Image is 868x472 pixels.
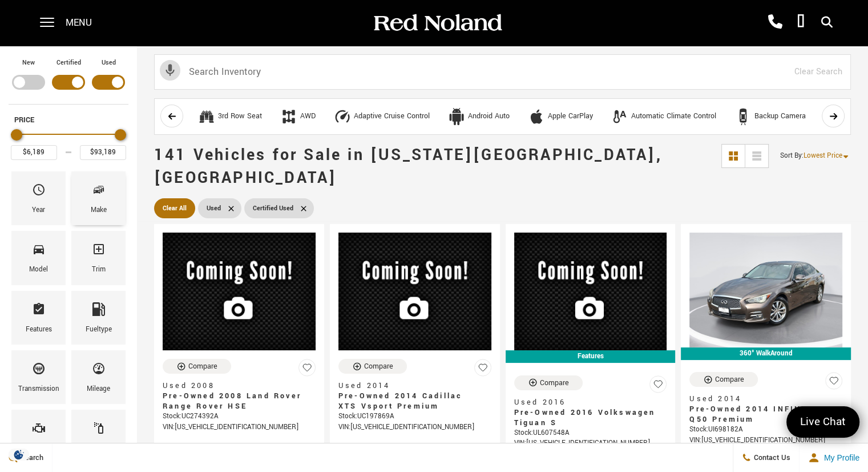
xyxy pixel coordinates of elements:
[56,57,81,69] label: Certified
[825,372,842,394] button: Save Vehicle
[786,406,859,438] a: Live Chat
[822,105,845,127] button: scroll right
[689,394,834,404] span: Used 2014
[102,57,116,69] label: Used
[715,374,744,385] div: Compare
[631,111,716,122] div: Automatic Climate Control
[338,359,407,374] button: Compare Vehicle
[163,391,307,411] span: Pre-Owned 2008 Land Rover Range Rover HSE
[11,231,66,285] div: ModelModel
[22,57,35,69] label: New
[11,291,66,345] div: FeaturesFeatures
[160,60,180,81] svg: Click to toggle on voice search
[514,233,667,350] img: 2016 Volkswagen Tiguan S
[71,410,126,463] div: ColorColor
[649,375,667,398] button: Save Vehicle
[32,204,45,217] div: Year
[338,391,483,411] span: Pre-Owned 2014 Cadillac XTS Vsport Premium
[6,449,32,461] section: Click to Open Cookie Consent Modal
[540,378,569,388] div: Compare
[91,204,107,217] div: Make
[32,418,46,442] span: Engine
[794,414,851,430] span: Live Chat
[605,105,722,129] button: Automatic Climate ControlAutomatic Climate Control
[468,111,510,122] div: Android Auto
[11,171,66,225] div: YearYear
[689,372,758,387] button: Compare Vehicle
[92,359,106,383] span: Mileage
[338,233,491,350] img: 2014 Cadillac XTS Vsport Premium
[819,453,859,462] span: My Profile
[32,239,46,263] span: Model
[11,350,66,404] div: TransmissionTransmission
[514,375,583,390] button: Compare Vehicle
[514,397,659,407] span: Used 2016
[506,350,676,363] div: Features
[514,438,667,449] div: VIN: [US_VEHICLE_IDENTIFICATION_NUMBER]
[92,299,106,323] span: Fueltype
[514,428,667,438] div: Stock : UL607548A
[92,418,106,442] span: Color
[751,453,790,463] span: Contact Us
[218,111,262,122] div: 3rd Row Seat
[71,350,126,404] div: MileageMileage
[372,13,503,33] img: Red Noland Auto Group
[115,129,126,141] div: Maximum Price
[328,105,436,129] button: Adaptive Cruise ControlAdaptive Cruise Control
[528,108,545,125] div: Apple CarPlay
[474,359,491,381] button: Save Vehicle
[300,111,316,122] div: AWD
[334,108,351,125] div: Adaptive Cruise Control
[92,180,106,204] span: Make
[548,111,593,122] div: Apple CarPlay
[800,443,868,472] button: Open user profile menu
[448,108,465,125] div: Android Auto
[29,263,48,276] div: Model
[338,381,491,411] a: Used 2014Pre-Owned 2014 Cadillac XTS Vsport Premium
[354,111,430,122] div: Adaptive Cruise Control
[163,381,316,411] a: Used 2008Pre-Owned 2008 Land Rover Range Rover HSE
[92,239,106,263] span: Trim
[6,449,32,461] img: Opt-Out Icon
[71,291,126,345] div: FueltypeFueltype
[163,201,187,215] span: Clear All
[154,54,851,90] input: Search Inventory
[514,407,659,428] span: Pre-Owned 2016 Volkswagen Tiguan S
[274,105,322,129] button: AWDAWD
[14,115,123,125] h5: Price
[80,145,126,160] input: Maximum
[207,201,221,215] span: Used
[163,422,316,433] div: VIN: [US_VEHICLE_IDENTIFICATION_NUMBER]
[92,263,106,276] div: Trim
[32,359,46,383] span: Transmission
[11,129,22,141] div: Minimum Price
[611,108,628,125] div: Automatic Climate Control
[163,381,307,391] span: Used 2008
[192,105,268,129] button: 3rd Row Seat3rd Row Seat
[689,394,842,425] a: Used 2014Pre-Owned 2014 INFINITI Q50 Premium
[280,108,297,125] div: AWD
[338,381,483,391] span: Used 2014
[163,233,316,350] img: 2008 Land Rover Range Rover HSE
[32,299,46,323] span: Features
[338,422,491,433] div: VIN: [US_VEHICLE_IDENTIFICATION_NUMBER]
[26,323,52,336] div: Features
[86,323,112,336] div: Fueltype
[442,105,516,129] button: Android AutoAndroid Auto
[804,151,842,161] span: Lowest Price
[71,231,126,285] div: TrimTrim
[11,145,57,160] input: Minimum
[163,359,231,374] button: Compare Vehicle
[514,397,667,428] a: Used 2016Pre-Owned 2016 Volkswagen Tiguan S
[734,108,752,125] div: Backup Camera
[32,180,46,204] span: Year
[689,425,842,435] div: Stock : UI698182A
[188,361,217,371] div: Compare
[154,144,662,189] span: 141 Vehicles for Sale in [US_STATE][GEOGRAPHIC_DATA], [GEOGRAPHIC_DATA]
[298,359,316,381] button: Save Vehicle
[689,404,834,425] span: Pre-Owned 2014 INFINITI Q50 Premium
[754,111,806,122] div: Backup Camera
[198,108,215,125] div: 3rd Row Seat
[522,105,599,129] button: Apple CarPlayApple CarPlay
[11,410,66,463] div: EngineEngine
